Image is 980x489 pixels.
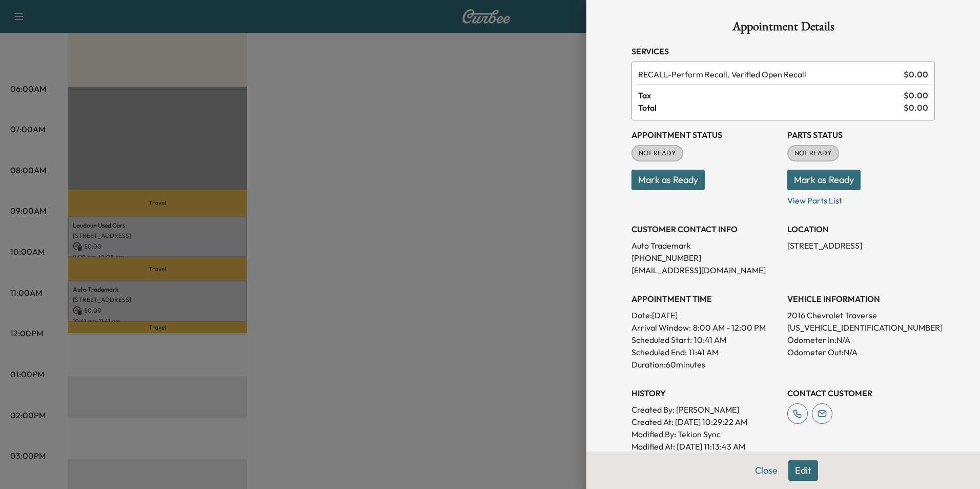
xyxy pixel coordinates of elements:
p: 11:41 AM [689,346,719,358]
h3: Services [631,45,935,57]
button: Close [748,460,784,481]
h3: History [631,387,779,399]
h3: CONTACT CUSTOMER [787,387,935,399]
p: Created By : [PERSON_NAME] [631,403,779,416]
h3: LOCATION [787,223,935,235]
p: Duration: 60 minutes [631,358,779,371]
h1: Appointment Details [631,21,935,37]
button: Mark as Ready [631,170,705,190]
button: Edit [788,460,818,481]
span: $ 0.00 [904,101,928,114]
p: Scheduled Start: [631,334,692,346]
span: $ 0.00 [904,68,928,80]
p: [STREET_ADDRESS] [787,239,935,252]
p: Scheduled End: [631,346,687,358]
span: $ 0.00 [904,89,928,101]
h3: Parts Status [787,129,935,141]
p: Odometer In: N/A [787,334,935,346]
h3: VEHICLE INFORMATION [787,293,935,305]
span: 8:00 AM - 12:00 PM [693,321,766,334]
span: Total [638,101,904,114]
h3: Appointment Status [631,129,779,141]
p: Modified By : Tekion Sync [631,428,779,440]
p: [PHONE_NUMBER] [631,252,779,264]
p: Odometer Out: N/A [787,346,935,358]
p: Auto Trademark [631,239,779,252]
p: 10:41 AM [694,334,726,346]
p: Created At : [DATE] 10:29:22 AM [631,416,779,428]
p: Arrival Window: [631,321,779,334]
span: NOT READY [788,148,838,158]
h3: CUSTOMER CONTACT INFO [631,223,779,235]
h3: APPOINTMENT TIME [631,293,779,305]
p: [EMAIL_ADDRESS][DOMAIN_NAME] [631,264,779,276]
p: 2016 Chevrolet Traverse [787,309,935,321]
span: Tax [638,89,904,101]
p: View Parts List [787,190,935,207]
button: Mark as Ready [787,170,861,190]
span: NOT READY [632,148,682,158]
p: Date: [DATE] [631,309,779,321]
p: Modified At : [DATE] 11:13:43 AM [631,440,779,453]
p: [US_VEHICLE_IDENTIFICATION_NUMBER] [787,321,935,334]
span: Perform Recall. Verified Open Recall [638,68,900,80]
